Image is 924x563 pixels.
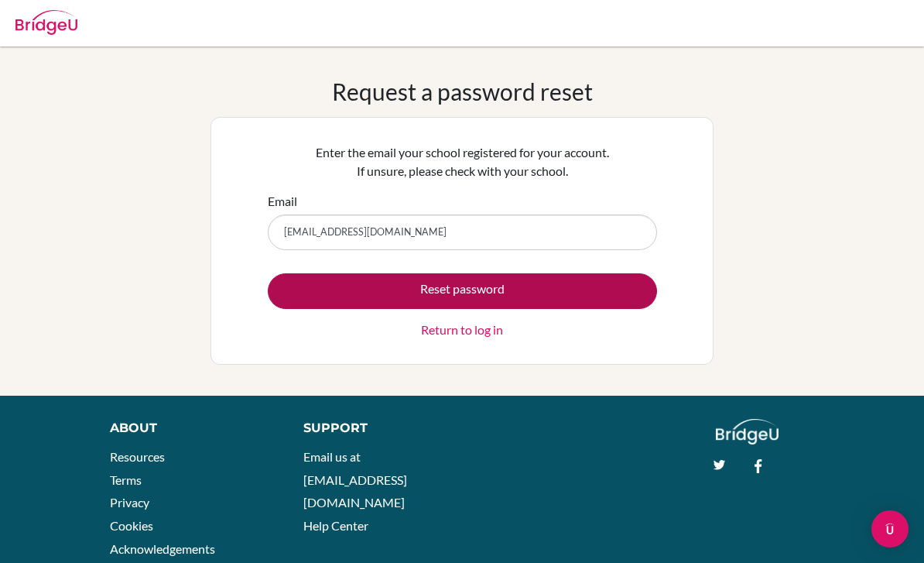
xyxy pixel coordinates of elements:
[303,449,407,510] a: Email us at [EMAIL_ADDRESS][DOMAIN_NAME]
[110,449,165,464] a: Resources
[110,518,153,533] a: Cookies
[421,321,503,339] a: Return to log in
[110,541,215,556] a: Acknowledgements
[332,77,593,105] h1: Request a password reset
[268,273,657,309] button: Reset password
[268,143,657,180] p: Enter the email your school registered for your account. If unsure, please check with your school.
[110,495,149,510] a: Privacy
[110,419,269,438] div: About
[303,419,447,438] div: Support
[303,518,368,533] a: Help Center
[268,192,297,211] label: Email
[110,472,142,487] a: Terms
[15,10,77,35] img: Bridge-U
[871,510,909,548] div: Open Intercom Messenger
[716,419,779,445] img: logo_white@2x-f4f0deed5e89b7ecb1c2cc34c3e3d731f90f0f143d5ea2071677605dd97b5244.png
